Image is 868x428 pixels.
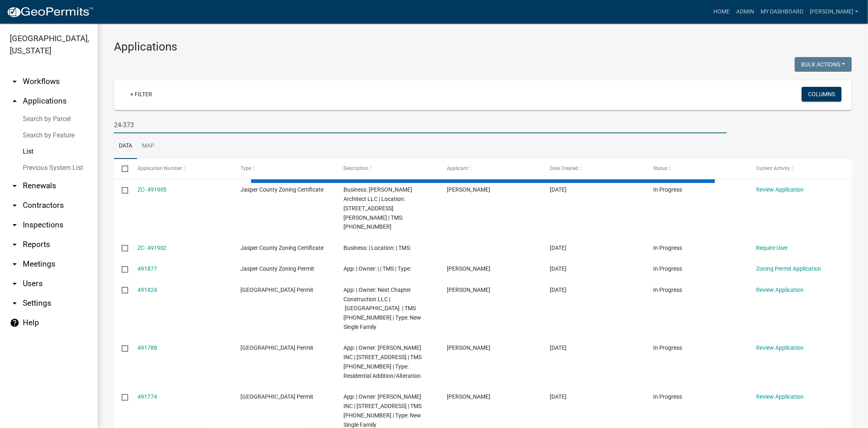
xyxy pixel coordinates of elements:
[241,344,313,351] span: Jasper County Building Permit
[241,393,313,400] span: Jasper County Building Permit
[241,265,314,272] span: Jasper County Zoning Permit
[137,133,159,159] a: Map
[653,165,667,171] span: Status
[756,265,822,272] a: Zoning Permit Application
[447,186,490,193] span: Brent Robinson
[138,186,167,193] a: ZC- 491905
[336,159,439,179] datatable-header-cell: Description
[10,77,20,86] i: arrow_drop_down
[802,87,842,101] button: Columns
[550,344,567,351] span: 10/13/2025
[10,259,20,269] i: arrow_drop_down
[748,159,852,179] datatable-header-cell: Current Activity
[10,240,20,249] i: arrow_drop_down
[653,287,682,293] span: In Progress
[10,96,20,106] i: arrow_drop_up
[756,393,804,400] a: Review Application
[542,159,645,179] datatable-header-cell: Date Created
[653,186,682,193] span: In Progress
[10,181,20,191] i: arrow_drop_down
[795,57,852,72] button: Bulk Actions
[447,287,490,293] span: Preston Parfitt
[344,344,422,379] span: App: | Owner: D R HORTON INC | 824 CASTLE HILL Dr | TMS 091-02-00-137 | Type: Residential Additio...
[653,245,682,251] span: In Progress
[344,287,422,330] span: App: | Owner: Next Chapter Construction LLC | 19 Pickerel Loop | TMS 081-00-03-030 | Type: New Si...
[10,201,20,210] i: arrow_drop_down
[10,318,20,328] i: help
[138,344,157,351] a: 491788
[645,159,749,179] datatable-header-cell: Status
[114,159,129,179] datatable-header-cell: Select
[447,344,490,351] span: Lisa Johnston
[550,186,567,193] span: 10/13/2025
[138,265,157,272] a: 491877
[241,245,324,251] span: Jasper County Zoning Certificate
[550,265,567,272] span: 10/13/2025
[10,220,20,230] i: arrow_drop_down
[756,165,790,171] span: Current Activity
[447,393,490,400] span: Lisa Johnston
[233,159,336,179] datatable-header-cell: Type
[733,4,757,20] a: Admin
[138,165,182,171] span: Application Number
[550,287,567,293] span: 10/13/2025
[550,393,567,400] span: 10/13/2025
[138,287,157,293] a: 491824
[757,4,807,20] a: My Dashboard
[756,245,788,251] a: Require User
[138,393,157,400] a: 491774
[344,165,369,171] span: Description
[114,133,137,159] a: Data
[653,265,682,272] span: In Progress
[710,4,733,20] a: Home
[550,245,567,251] span: 10/13/2025
[10,279,20,289] i: arrow_drop_down
[114,117,727,133] input: Search for applications
[344,393,422,428] span: App: | Owner: D R HORTON INC | 824 CASTLE HILL Dr | TMS 091-02-00-137 | Type: New Single Family
[124,87,159,101] a: + Filter
[241,165,251,171] span: Type
[138,245,167,251] a: ZC- 491902
[344,186,413,230] span: Business: Brent Robinson Architect LLC | Location: 774 BOYD CREEK DR | TMS: 094-02-00-005
[756,287,804,293] a: Review Application
[10,298,20,308] i: arrow_drop_down
[439,159,542,179] datatable-header-cell: Applicant
[344,265,411,272] span: App: | Owner: | | TMS | Type:
[807,4,861,20] a: [PERSON_NAME]
[756,344,804,351] a: Review Application
[129,159,233,179] datatable-header-cell: Application Number
[447,265,490,272] span: Preston Parfitt
[241,186,324,193] span: Jasper County Zoning Certificate
[344,245,411,251] span: Business: | Location: | TMS:
[756,186,804,193] a: Review Application
[241,287,313,293] span: Jasper County Building Permit
[653,344,682,351] span: In Progress
[114,40,852,54] h3: Applications
[550,165,579,171] span: Date Created
[653,393,682,400] span: In Progress
[447,165,468,171] span: Applicant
